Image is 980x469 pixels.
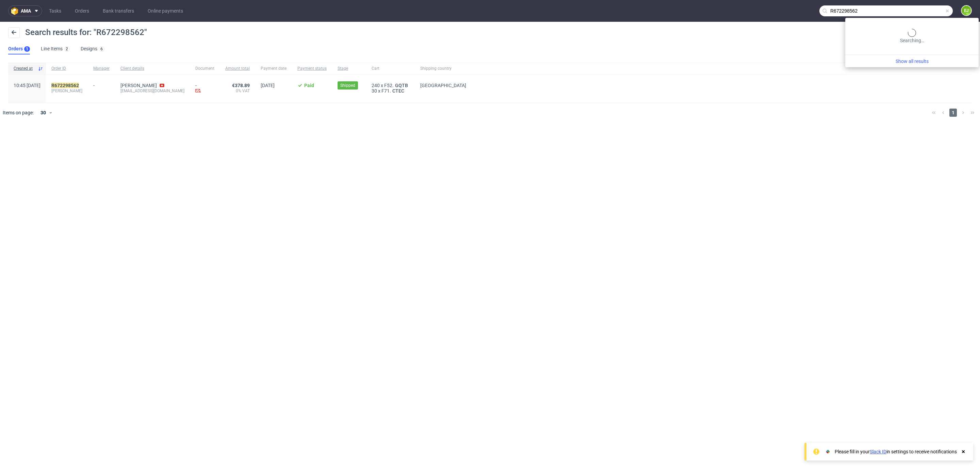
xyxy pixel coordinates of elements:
[372,88,409,94] div: x
[3,109,34,116] span: Items on page:
[11,7,21,15] img: logo
[51,66,82,71] span: Order ID
[848,29,976,44] div: Searching…
[93,66,110,71] span: Manager
[25,28,147,37] span: Search results for: "R672298562"
[8,5,42,16] button: ama
[51,83,79,88] mark: R672298562
[225,88,250,94] span: 0% VAT
[225,66,250,71] span: Amount total
[824,448,831,455] img: Slack
[232,83,250,88] span: €378.89
[144,5,187,16] a: Online payments
[372,83,409,88] div: x
[45,5,65,16] a: Tasks
[835,448,957,455] div: Please fill in your in settings to receive notifications
[8,44,30,54] a: Orders1
[297,66,327,71] span: Payment status
[71,5,93,16] a: Orders
[870,449,886,454] a: Slack ID
[949,109,957,117] span: 1
[391,88,406,94] a: CTEC
[394,83,409,88] a: GQTB
[261,83,275,88] span: [DATE]
[261,66,287,71] span: Payment date
[51,88,82,94] span: [PERSON_NAME]
[848,58,976,65] a: Show all results
[66,47,68,51] div: 2
[100,47,103,51] div: 6
[21,9,31,13] span: ama
[420,66,466,71] span: Shipping country
[99,5,138,16] a: Bank transfers
[304,83,314,88] span: Paid
[120,66,184,71] span: Client details
[420,83,466,88] span: [GEOGRAPHIC_DATA]
[372,83,380,88] span: 240
[51,83,80,88] a: R672298562
[93,80,110,88] div: -
[36,108,49,117] div: 30
[340,82,355,88] span: Shipped
[120,83,157,88] a: [PERSON_NAME]
[381,88,391,94] span: F71.
[962,6,971,15] figcaption: EJ
[120,88,184,94] div: [EMAIL_ADDRESS][DOMAIN_NAME]
[372,88,377,94] span: 30
[195,66,214,71] span: Document
[41,44,70,54] a: Line Items2
[195,83,214,95] div: -
[338,66,361,71] span: Stage
[81,44,104,54] a: Designs6
[14,83,40,88] span: 10:45 [DATE]
[26,47,28,51] div: 1
[14,66,35,71] span: Created at
[372,66,409,71] span: Cart
[384,83,394,88] span: F52.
